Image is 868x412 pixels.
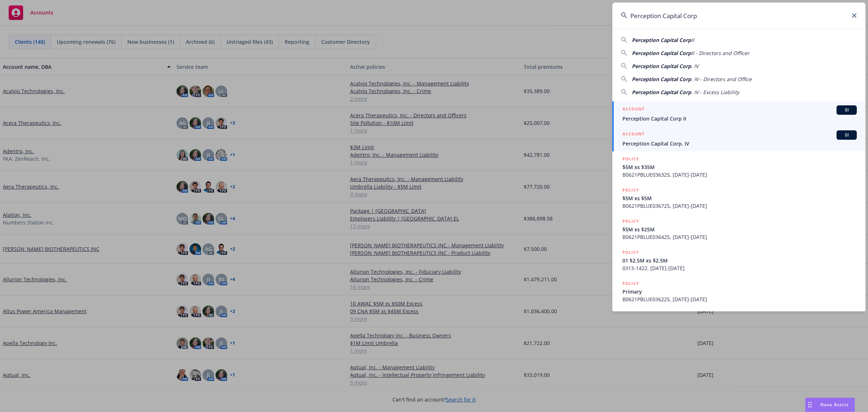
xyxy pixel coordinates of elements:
[691,63,698,70] span: . IV
[632,63,691,70] span: Perception Capital Corp
[622,130,644,139] h5: ACCOUNT
[622,288,857,295] span: Primary
[622,194,857,202] span: $5M xs $5M
[622,155,639,163] h5: POLICY
[622,226,857,233] span: $5M xs $25M
[612,182,865,214] a: POLICY$5M xs $5MB0621PBLUE036725, [DATE]-[DATE]
[622,218,639,225] h5: POLICY
[820,402,849,408] span: Nova Assist
[839,107,854,113] span: BI
[622,280,639,287] h5: POLICY
[805,398,855,412] button: Nova Assist
[632,37,691,43] span: Perception Capital Corp
[622,163,857,171] span: $5M xs $35M
[622,105,644,114] h5: ACCOUNT
[632,76,691,83] span: Perception Capital Corp
[612,3,865,29] input: Search...
[622,233,857,241] span: B0621PBLUE036425, [DATE]-[DATE]
[612,276,865,307] a: POLICYPrimaryB0621PBLUE036225, [DATE]-[DATE]
[839,132,854,138] span: BI
[622,202,857,210] span: B0621PBLUE036725, [DATE]-[DATE]
[622,257,857,264] span: 01 $2.5M xs $2.5M
[612,101,865,126] a: ACCOUNTBIPerception Capital Corp II
[691,37,694,43] span: II
[612,151,865,182] a: POLICY$5M xs $35MB0621PBLUE036325, [DATE]-[DATE]
[622,264,857,272] span: 0313-1422, [DATE]-[DATE]
[691,76,752,83] span: . IV - Directors and Office
[612,214,865,245] a: POLICY$5M xs $25MB0621PBLUE036425, [DATE]-[DATE]
[622,171,857,178] span: B0621PBLUE036325, [DATE]-[DATE]
[622,140,857,147] span: Perception Capital Corp. IV
[805,398,814,412] div: Drag to move
[691,89,739,96] span: . IV - Excess Liability
[632,50,691,56] span: Perception Capital Corp
[612,245,865,276] a: POLICY01 $2.5M xs $2.5M0313-1422, [DATE]-[DATE]
[632,89,691,96] span: Perception Capital Corp
[612,126,865,151] a: ACCOUNTBIPerception Capital Corp. IV
[622,249,639,256] h5: POLICY
[622,115,857,122] span: Perception Capital Corp II
[691,50,749,56] span: II - Directors and Officer
[622,295,857,303] span: B0621PBLUE036225, [DATE]-[DATE]
[622,186,639,194] h5: POLICY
